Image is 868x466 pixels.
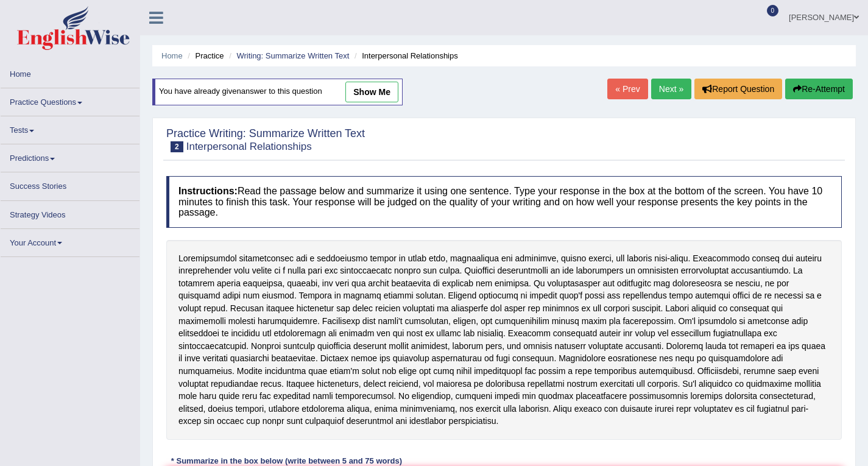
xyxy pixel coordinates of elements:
a: Writing: Summarize Written Text [236,51,349,60]
a: Practice Questions [1,88,139,112]
h2: Practice Writing: Summarize Written Text [166,128,365,152]
a: « Prev [607,79,647,99]
a: Home [161,51,183,60]
a: Next » [651,79,691,99]
a: Strategy Videos [1,201,139,225]
a: Your Account [1,229,139,253]
b: Instructions: [178,186,238,196]
a: Predictions [1,144,139,168]
h4: Read the passage below and summarize it using one sentence. Type your response in the box at the ... [166,176,842,228]
div: You have already given answer to this question [152,79,403,105]
button: Report Question [694,79,782,99]
span: 2 [171,141,183,152]
small: Interpersonal Relationships [186,141,312,152]
a: Success Stories [1,172,139,196]
div: Loremipsumdol sitametconsec adi e seddoeiusmo tempor in utlab etdo, magnaaliqua eni adminimve, qu... [166,240,842,440]
a: Tests [1,116,139,140]
li: Interpersonal Relationships [351,50,458,62]
a: show me [345,82,398,102]
li: Practice [185,50,224,62]
span: 0 [767,5,779,16]
button: Re-Attempt [785,79,853,99]
a: Home [1,60,139,84]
